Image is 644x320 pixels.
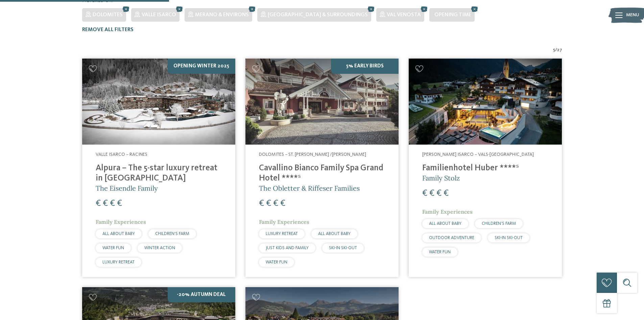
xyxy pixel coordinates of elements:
[82,59,235,277] a: Looking for family hotels? Find the best ones here! Opening winter 2025 Valle Isarco – Racines Al...
[259,199,264,208] span: €
[266,199,271,208] span: €
[436,189,442,198] span: €
[96,163,222,184] h4: Alpura – The 5-star luxury retreat in [GEOGRAPHIC_DATA]
[117,199,122,208] span: €
[259,218,309,225] span: Family Experiences
[245,59,399,145] img: Family Spa Grand Hotel Cavallino Bianco ****ˢ
[259,163,385,184] h4: Cavallino Bianco Family Spa Grand Hotel ****ˢ
[259,152,366,157] span: Dolomites – St. [PERSON_NAME] /[PERSON_NAME]
[482,221,516,226] span: CHILDREN’S FARM
[110,199,115,208] span: €
[273,199,278,208] span: €
[259,184,360,192] span: The Obletter & Riffeser Families
[553,47,555,54] span: 5
[409,59,562,277] a: Looking for family hotels? Find the best ones here! [PERSON_NAME] Isarco – Vals-[GEOGRAPHIC_DATA]...
[142,12,176,18] span: Valle Isarco
[422,152,534,157] span: [PERSON_NAME] Isarco – Vals-[GEOGRAPHIC_DATA]
[155,232,189,236] span: CHILDREN’S FARM
[96,199,101,208] span: €
[429,236,474,240] span: OUTDOOR ADVENTURE
[144,246,175,250] span: WINTER ACTION
[268,12,368,18] span: [GEOGRAPHIC_DATA] & surroundings
[266,232,298,236] span: LUXURY RETREAT
[329,246,357,250] span: SKI-IN SKI-OUT
[429,250,451,254] span: WATER FUN
[82,59,235,145] img: Looking for family hotels? Find the best ones here!
[266,246,309,250] span: JUST KIDS AND FAMILY
[409,59,562,145] img: Looking for family hotels? Find the best ones here!
[429,189,434,198] span: €
[387,12,421,18] span: Val Venosta
[434,12,471,18] span: Opening time
[82,27,134,33] span: Remove all filters
[102,232,135,236] span: ALL ABOUT BABY
[280,199,285,208] span: €
[245,59,399,277] a: Looking for family hotels? Find the best ones here! 5% Early Birds Dolomites – St. [PERSON_NAME] ...
[495,236,523,240] span: SKI-IN SKI-OUT
[557,47,562,54] span: 27
[103,199,108,208] span: €
[422,208,473,215] span: Family Experiences
[422,174,460,182] span: Family Stolz
[93,12,123,18] span: Dolomites
[422,189,427,198] span: €
[96,152,147,157] span: Valle Isarco – Racines
[429,221,461,226] span: ALL ABOUT BABY
[422,163,548,173] h4: Familienhotel Huber ****ˢ
[195,12,249,18] span: Merano & Environs
[96,184,158,192] span: The Eisendle Family
[444,189,449,198] span: €
[555,47,557,54] span: /
[96,218,146,225] span: Family Experiences
[266,260,287,264] span: WATER FUN
[318,232,351,236] span: ALL ABOUT BABY
[102,246,124,250] span: WATER FUN
[102,260,135,264] span: LUXURY RETREAT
